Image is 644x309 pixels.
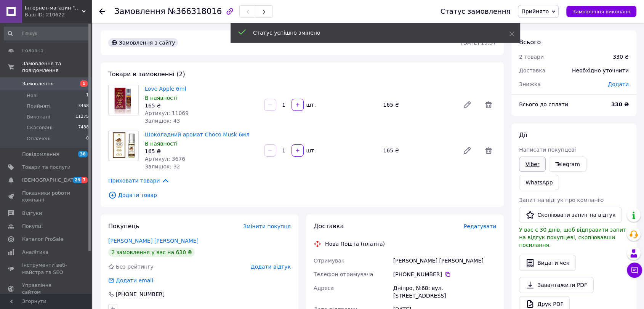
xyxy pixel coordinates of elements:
[22,249,48,256] span: Аналітика
[86,135,89,142] span: 0
[22,177,78,184] span: [DEMOGRAPHIC_DATA]
[27,103,50,110] span: Прийняті
[611,101,629,107] b: 330 ₴
[393,271,496,278] div: [PHONE_NUMBER]
[4,27,90,40] input: Пошук
[145,131,250,138] a: Шоколадний аромат Choco Musk 6мл
[519,101,568,107] span: Всього до сплати
[521,8,549,14] span: Прийнято
[145,95,178,101] span: В наявності
[145,110,189,116] span: Артикул: 11069
[22,223,43,230] span: Покупці
[99,8,105,15] div: Повернутися назад
[22,236,63,243] span: Каталог ProSale
[108,176,170,185] span: Приховати товари
[27,114,50,120] span: Виконані
[145,102,258,109] div: 165 ₴
[519,207,622,223] button: Скопіювати запит на відгук
[108,238,199,244] a: [PERSON_NAME] [PERSON_NAME]
[145,86,186,92] a: Love Apple 6ml
[115,277,154,284] div: Додати email
[108,191,496,199] span: Додати товар
[27,124,53,131] span: Скасовані
[314,285,334,291] span: Адреса
[519,277,594,293] a: Завантажити PDF
[519,67,545,74] span: Доставка
[22,60,91,74] span: Замовлення та повідомлення
[108,38,178,47] div: Замовлення з сайту
[75,114,89,120] span: 11275
[519,255,576,271] button: Видати чек
[627,263,642,278] button: Чат з покупцем
[519,38,541,46] span: Всього
[22,190,70,203] span: Показники роботи компанії
[481,97,496,112] span: Видалити
[25,11,91,18] div: Ваш ID: 210622
[168,7,222,16] span: №366318016
[243,223,291,229] span: Змінити покупця
[392,254,498,267] div: [PERSON_NAME] [PERSON_NAME]
[464,223,496,229] span: Редагувати
[22,210,42,217] span: Відгуки
[86,92,89,99] span: 1
[25,5,82,11] span: Інтернет-магазин "Arabian parfum"
[110,131,137,161] img: Шоколадний аромат Choco Musk 6мл
[80,80,88,87] span: 1
[253,29,490,37] div: Статус успішно змінено
[460,97,475,112] a: Редагувати
[519,175,559,190] a: WhatsApp
[22,80,54,87] span: Замовлення
[380,145,457,156] div: 165 ₴
[107,277,154,284] div: Додати email
[549,157,586,172] a: Telegram
[78,124,89,131] span: 7488
[145,156,185,162] span: Артикул: 3676
[22,151,59,158] span: Повідомлення
[380,99,457,110] div: 165 ₴
[251,264,291,270] span: Додати відгук
[108,223,139,230] span: Покупець
[519,227,626,248] span: У вас є 30 днів, щоб відправити запит на відгук покупцеві, скопіювавши посилання.
[314,258,344,264] span: Отримувач
[481,143,496,158] span: Видалити
[22,282,70,296] span: Управління сайтом
[460,143,475,158] a: Редагувати
[109,85,138,115] img: Love Apple 6ml
[566,6,636,17] button: Замовлення виконано
[27,92,38,99] span: Нові
[145,147,258,155] div: 165 ₴
[78,151,88,157] span: 38
[78,103,89,110] span: 3468
[116,264,154,270] span: Без рейтингу
[608,81,629,87] span: Додати
[22,164,70,171] span: Товари та послуги
[567,62,633,79] div: Необхідно уточнити
[22,47,43,54] span: Головна
[441,8,511,15] div: Статус замовлення
[108,70,185,78] span: Товари в замовленні (2)
[323,240,387,248] div: Нова Пошта (платна)
[145,163,180,170] span: Залишок: 32
[22,262,70,275] span: Інструменти веб-майстра та SEO
[519,157,546,172] a: Viber
[519,147,576,153] span: Написати покупцеві
[114,7,165,16] span: Замовлення
[519,131,527,139] span: Дії
[145,141,178,147] span: В наявності
[519,197,604,203] span: Запит на відгук про компанію
[108,248,195,257] div: 2 замовлення у вас на 630 ₴
[613,53,629,61] div: 330 ₴
[392,281,498,303] div: Дніпро, №68: вул. [STREET_ADDRESS]
[27,135,51,142] span: Оплачені
[82,177,88,183] span: 7
[572,9,630,14] span: Замовлення виконано
[519,81,541,87] span: Знижка
[304,101,317,109] div: шт.
[304,147,317,154] div: шт.
[115,290,165,298] div: [PHONE_NUMBER]
[145,118,180,124] span: Залишок: 43
[314,223,344,230] span: Доставка
[73,177,82,183] span: 29
[314,271,373,277] span: Телефон отримувача
[519,54,544,60] span: 2 товари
